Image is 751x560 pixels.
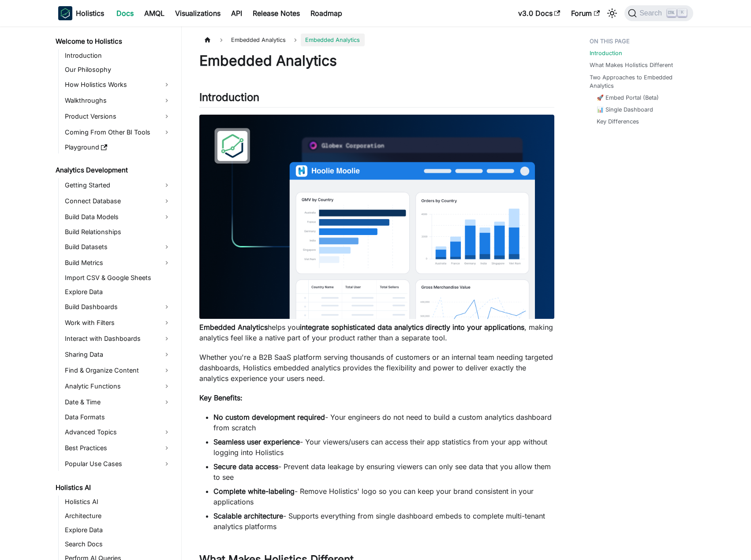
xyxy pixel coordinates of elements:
[53,164,174,176] a: Analytics Development
[305,6,347,20] a: Roadmap
[199,393,243,402] strong: Key Benefits:
[62,63,174,76] a: Our Philosophy
[199,34,216,46] a: Home page
[590,61,673,69] a: What Makes Holistics Different
[62,347,174,362] a: Sharing Data
[213,412,554,433] li: - Your engineers do not need to build a custom analytics dashboard from scratch
[300,323,524,332] strong: integrate sophisticated data analytics directly into your applications
[226,6,247,20] a: API
[62,178,174,192] a: Getting Started
[62,141,174,153] a: Playground
[62,272,174,284] a: Import CSV & Google Sheets
[213,486,554,507] li: - Remove Holistics' logo so you can keep your brand consistent in your applications
[301,34,364,46] span: Embedded Analytics
[62,441,174,455] a: Best Practices
[590,73,688,90] a: Two Approaches to Embedded Analytics
[199,115,554,319] img: Embedded Dashboard
[637,9,667,17] span: Search
[213,487,295,496] strong: Complete white-labeling
[213,511,554,532] li: - Supports everything from single dashboard embeds to complete multi-tenant analytics platforms
[62,286,174,298] a: Explore Data
[605,6,619,20] button: Switch between dark and light mode (currently light mode)
[62,240,174,254] a: Build Datasets
[213,437,300,446] strong: Seamless user experience
[62,78,174,92] a: How Holistics Works
[53,35,174,48] a: Welcome to Holistics
[247,6,305,20] a: Release Notes
[111,6,139,20] a: Docs
[62,210,174,224] a: Build Data Models
[213,462,278,471] strong: Secure data access
[49,26,182,560] nav: Docs sidebar
[199,34,554,46] nav: Breadcrumbs
[213,413,325,422] strong: No custom development required
[213,511,283,520] strong: Scalable architecture
[62,316,174,330] a: Work with Filters
[62,93,174,108] a: Walkthroughs
[62,395,174,409] a: Date & Time
[62,510,174,522] a: Architecture
[62,194,174,208] a: Connect Database
[58,6,72,20] img: Holistics
[62,125,174,139] a: Coming From Other BI Tools
[62,226,174,238] a: Build Relationships
[62,109,174,123] a: Product Versions
[76,8,104,19] b: Holistics
[62,425,174,439] a: Advanced Topics
[62,332,174,346] a: Interact with Dashboards
[227,34,290,46] span: Embedded Analytics
[213,461,554,482] li: - Prevent data leakage by ensuring viewers can only see data that you allow them to see
[678,9,687,17] kbd: K
[597,117,639,126] a: Key Differences
[590,49,622,57] a: Introduction
[139,6,170,20] a: AMQL
[62,363,174,377] a: Find & Organize Content
[170,6,226,20] a: Visualizations
[566,6,605,20] a: Forum
[62,49,174,62] a: Introduction
[199,52,554,70] h1: Embedded Analytics
[199,323,268,332] strong: Embedded Analytics
[62,538,174,550] a: Search Docs
[597,93,659,102] a: 🚀 Embed Portal (Beta)
[58,6,104,20] a: HolisticsHolistics
[597,105,653,114] a: 📊 Single Dashboard
[624,5,693,21] button: Search (Ctrl+K)
[62,411,174,423] a: Data Formats
[513,6,566,20] a: v3.0 Docs
[199,91,554,108] h2: Introduction
[62,300,174,314] a: Build Dashboards
[62,457,174,471] a: Popular Use Cases
[199,322,554,343] p: helps you , making analytics feel like a native part of your product rather than a separate tool.
[213,437,554,458] li: - Your viewers/users can access their app statistics from your app without logging into Holistics
[62,379,174,393] a: Analytic Functions
[62,256,174,270] a: Build Metrics
[62,524,174,536] a: Explore Data
[53,482,174,494] a: Holistics AI
[62,496,174,508] a: Holistics AI
[199,352,554,384] p: Whether you're a B2B SaaS platform serving thousands of customers or an internal team needing tar...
